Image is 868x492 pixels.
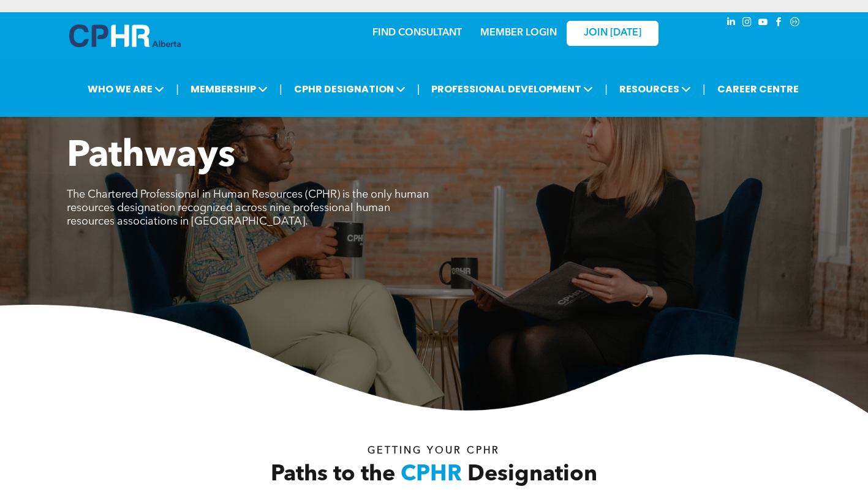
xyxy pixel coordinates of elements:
[772,15,786,32] a: facebook
[279,76,282,102] li: |
[605,76,608,102] li: |
[725,15,738,32] a: linkedin
[757,15,770,32] a: youtube
[290,78,409,100] span: CPHR DESIGNATION
[69,24,181,47] img: A blue and white logo for cp alberta
[480,28,557,38] a: MEMBER LOGIN
[584,28,641,39] span: JOIN [DATE]
[176,76,179,102] li: |
[271,464,395,486] span: Paths to the
[741,15,754,32] a: instagram
[187,78,271,100] span: MEMBERSHIP
[714,78,802,100] a: CAREER CENTRE
[67,189,429,227] span: The Chartered Professional in Human Resources (CPHR) is the only human resources designation reco...
[703,76,706,102] li: |
[67,138,235,175] span: Pathways
[788,15,802,32] a: Social network
[401,464,462,486] span: CPHR
[372,28,462,38] a: FIND CONSULTANT
[428,78,597,100] span: PROFESSIONAL DEVELOPMENT
[567,21,659,46] a: JOIN [DATE]
[368,446,500,456] span: Getting your Cphr
[467,464,597,486] span: Designation
[84,78,168,100] span: WHO WE ARE
[616,78,695,100] span: RESOURCES
[417,76,420,102] li: |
